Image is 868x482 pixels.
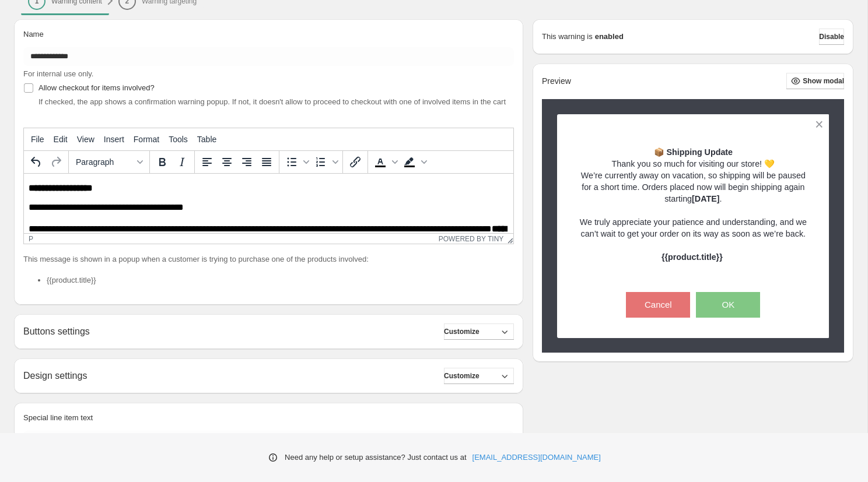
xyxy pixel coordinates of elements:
span: Name [23,30,44,38]
body: Rich Text Area. Press ALT-0 for help. [5,9,485,150]
button: Justify [257,152,276,172]
span: If checked, the app shows a confirmation warning popup. If not, it doesn't allow to proceed to ch... [38,97,506,106]
h2: Design settings [23,370,87,381]
p: This message is shown in a popup when a customer is trying to purchase one of the products involved: [23,254,514,265]
button: Align center [217,152,237,172]
button: Redo [46,152,66,172]
a: [EMAIL_ADDRESS][DOMAIN_NAME] [473,452,601,463]
button: Customize [444,368,514,384]
span: Format [134,135,159,144]
span: Table [197,135,216,144]
p: We truly appreciate your patience and understanding, and we can’t wait to get your order on its w... [577,216,809,240]
span: For internal use only. [23,69,93,78]
p: This warning is [542,31,593,43]
span: Edit [54,135,68,144]
div: Text color [370,152,400,172]
button: Align left [197,152,217,172]
div: Numbered list [311,152,340,172]
button: Italic [172,152,192,172]
strong: enabled [595,31,624,43]
strong: {{product.title}} [661,252,723,262]
button: Insert/edit link [345,152,365,172]
span: Tools [169,135,188,144]
li: {{product.title}} [47,275,514,286]
button: Formats [71,152,147,172]
button: Cancel [626,292,690,318]
span: Disable [819,32,844,41]
span: Customize [444,327,480,336]
span: Insert [104,135,124,144]
div: p [29,235,33,243]
span: Paragraph [76,157,133,167]
div: Bullet list [282,152,311,172]
span: File [31,135,44,144]
p: We’re currently away on vacation, so shipping will be paused for a short time. Orders placed now ... [577,170,809,205]
button: Show modal [786,73,844,89]
button: Disable [819,29,844,45]
button: Align right [237,152,257,172]
span: Customize [444,371,480,381]
button: Bold [152,152,172,172]
p: Thank you so much for visiting our store! 💛 [577,158,809,170]
h2: Preview [542,76,571,86]
h2: Buttons settings [23,326,90,337]
iframe: Rich Text Area [24,174,513,233]
span: Special line item text [23,413,93,422]
span: Show modal [803,76,844,86]
strong: 📦 Shipping Update [654,147,733,157]
strong: [DATE] [692,194,719,203]
button: OK [696,292,760,318]
div: Resize [503,234,513,244]
a: Powered by Tiny [439,235,504,243]
div: Background color [400,152,429,172]
span: View [77,135,94,144]
button: Customize [444,323,514,340]
button: Undo [26,152,46,172]
span: Allow checkout for items involved? [38,83,155,92]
